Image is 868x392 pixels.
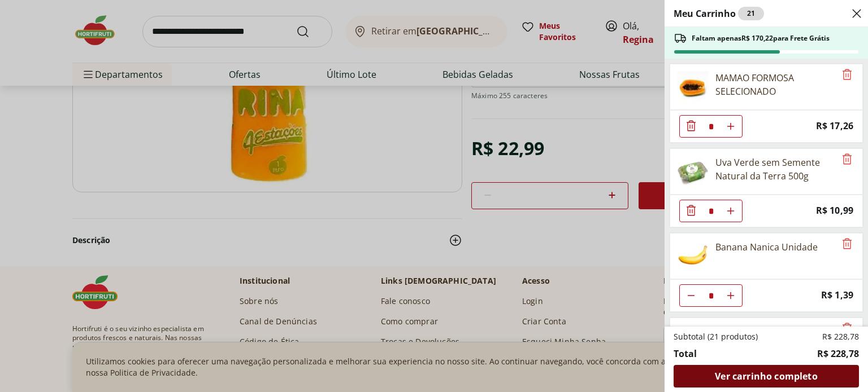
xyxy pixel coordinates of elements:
input: Quantidade Atual [702,285,719,306]
div: Abacate Unidade [715,325,788,338]
button: Diminuir Quantidade [680,115,702,138]
img: Abacate Unidade [677,325,709,356]
div: Uva Verde sem Semente Natural da Terra 500g [715,156,835,183]
div: 21 [738,7,764,20]
button: Aumentar Quantidade [719,115,742,138]
button: Diminuir Quantidade [680,200,702,222]
span: R$ 228,78 [822,331,859,342]
img: Uva verde sem semente Natural da Terra 500g [677,156,709,187]
input: Quantidade Atual [702,200,719,222]
img: Banana Nanica Unidade [677,240,709,272]
div: Banana Nanica Unidade [715,240,818,254]
button: Diminuir Quantidade [680,284,702,307]
button: Aumentar Quantidade [719,284,742,307]
button: Remove [840,153,854,166]
img: Mamão Formosa Selecionado [677,71,709,103]
span: R$ 1,39 [821,288,853,303]
input: Quantidade Atual [702,116,719,137]
span: R$ 17,26 [816,118,853,134]
a: Ver carrinho completo [674,365,859,387]
span: R$ 10,99 [816,203,853,218]
div: MAMAO FORMOSA SELECIONADO [715,71,835,98]
button: Aumentar Quantidade [719,200,742,222]
span: Faltam apenas R$ 170,22 para Frete Grátis [692,34,830,43]
span: R$ 228,78 [817,347,859,360]
span: Total [674,347,697,360]
h2: Meu Carrinho [674,7,764,20]
span: Ver carrinho completo [715,372,817,381]
span: Subtotal (21 produtos) [674,331,758,342]
button: Remove [840,68,854,82]
button: Remove [840,237,854,251]
button: Remove [840,322,854,336]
